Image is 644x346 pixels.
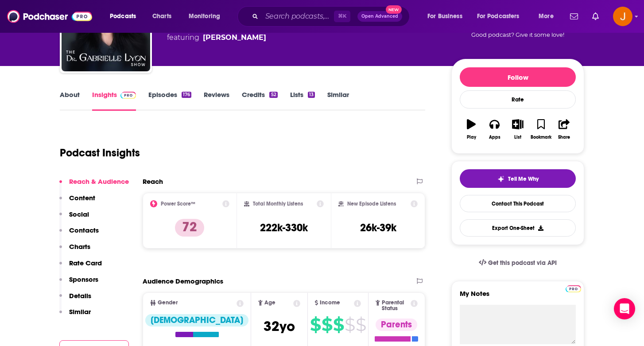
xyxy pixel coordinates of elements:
[110,10,136,23] span: Podcasts
[489,135,500,140] div: Apps
[161,201,195,207] h2: Power Score™
[376,319,417,331] div: Parents
[334,11,350,22] span: ⌘ K
[460,169,576,188] button: tell me why sparkleTell Me Why
[539,10,554,23] span: More
[264,300,275,306] span: Age
[345,318,355,332] span: $
[613,7,632,26] img: User Profile
[242,90,277,111] a: Credits52
[460,90,576,109] div: Rate
[69,275,98,284] p: Sponsors
[356,318,366,332] span: $
[262,9,334,23] input: Search podcasts, credits, & more...
[69,259,102,267] p: Rate Card
[614,298,635,319] div: Open Intercom Messenger
[566,9,582,24] a: Show notifications dropdown
[269,92,277,98] div: 52
[553,113,576,145] button: Share
[59,210,89,226] button: Social
[69,307,91,316] p: Similar
[531,135,551,140] div: Bookmark
[92,90,136,111] a: InsightsPodchaser Pro
[104,9,147,23] button: open menu
[69,210,89,218] p: Social
[59,259,102,275] button: Rate Card
[69,242,90,251] p: Charts
[386,5,402,14] span: New
[182,9,232,23] button: open menu
[460,219,576,237] button: Export One-Sheet
[147,9,177,23] a: Charts
[613,7,632,26] button: Show profile menu
[467,135,476,140] div: Play
[483,113,506,145] button: Apps
[59,292,91,308] button: Details
[357,11,402,22] button: Open AdvancedNew
[253,201,303,207] h2: Total Monthly Listens
[167,32,326,43] span: featuring
[360,221,396,234] h3: 26k-39k
[120,92,136,99] img: Podchaser Pro
[310,318,321,332] span: $
[589,9,602,24] a: Show notifications dropdown
[204,90,229,111] a: Reviews
[69,226,99,234] p: Contacts
[322,318,332,332] span: $
[558,135,570,140] div: Share
[382,300,409,311] span: Parental Status
[60,90,80,111] a: About
[203,32,266,43] a: Dr. Gabrielle Lyon
[471,31,564,38] span: Good podcast? Give it some love!
[421,9,473,23] button: open menu
[497,175,504,183] img: tell me why sparkle
[477,10,520,23] span: For Podcasters
[60,146,140,159] h1: Podcast Insights
[59,242,90,259] button: Charts
[532,9,565,23] button: open menu
[460,289,576,305] label: My Notes
[59,275,98,292] button: Sponsors
[514,135,521,140] div: List
[69,177,129,186] p: Reach & Audience
[175,219,204,237] p: 72
[320,300,340,306] span: Income
[427,10,462,23] span: For Business
[347,201,396,207] h2: New Episode Listens
[148,90,191,111] a: Episodes176
[7,8,92,25] img: Podchaser - Follow, Share and Rate Podcasts
[308,92,315,98] div: 13
[69,292,91,300] p: Details
[143,177,163,186] h2: Reach
[613,7,632,26] span: Logged in as justine87181
[158,300,178,306] span: Gender
[327,90,349,111] a: Similar
[361,14,398,19] span: Open Advanced
[460,195,576,212] a: Contact This Podcast
[333,318,344,332] span: $
[59,226,99,242] button: Contacts
[152,10,171,23] span: Charts
[508,175,539,183] span: Tell Me Why
[59,307,91,324] button: Similar
[488,259,557,267] span: Get this podcast via API
[472,252,564,274] a: Get this podcast via API
[460,113,483,145] button: Play
[59,177,129,194] button: Reach & Audience
[59,194,95,210] button: Content
[189,10,220,23] span: Monitoring
[143,277,223,285] h2: Audience Demographics
[264,318,295,335] span: 32 yo
[471,9,532,23] button: open menu
[145,314,248,327] div: [DEMOGRAPHIC_DATA]
[290,90,315,111] a: Lists13
[566,284,581,292] a: Pro website
[69,194,95,202] p: Content
[460,67,576,87] button: Follow
[260,221,308,234] h3: 222k-330k
[246,6,418,27] div: Search podcasts, credits, & more...
[506,113,529,145] button: List
[182,92,191,98] div: 176
[566,285,581,292] img: Podchaser Pro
